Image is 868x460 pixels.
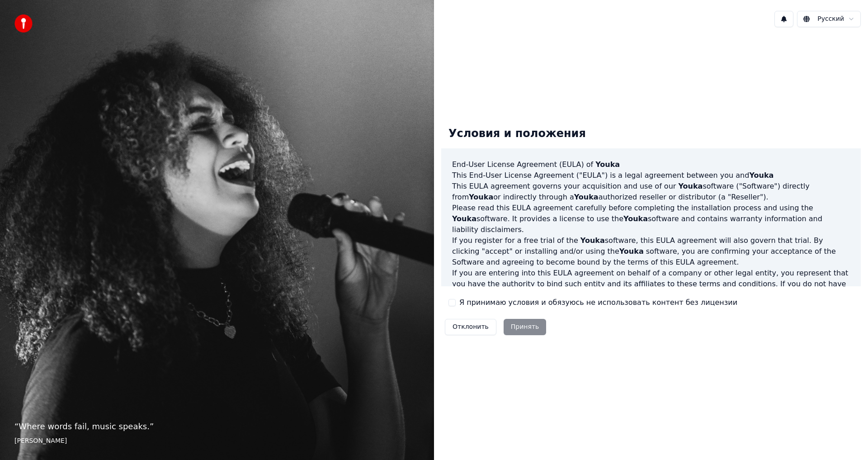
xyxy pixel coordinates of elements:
[14,14,33,33] img: youka
[14,436,420,446] footer: [PERSON_NAME]
[452,214,476,223] span: Youka
[574,193,599,201] span: Youka
[580,236,605,245] span: Youka
[595,160,620,169] span: Youka
[623,214,648,223] span: Youka
[445,319,496,335] button: Отклонить
[459,297,737,308] label: Я принимаю условия и обязуюсь не использовать контент без лицензии
[749,171,774,180] span: Youka
[441,119,593,148] div: Условия и положения
[452,268,850,311] p: If you are entering into this EULA agreement on behalf of a company or other legal entity, you re...
[452,203,850,235] p: Please read this EULA agreement carefully before completing the installation process and using th...
[452,235,850,268] p: If you register for a free trial of the software, this EULA agreement will also govern that trial...
[678,182,703,190] span: Youka
[469,193,493,201] span: Youka
[619,247,644,256] span: Youka
[452,170,850,181] p: This End-User License Agreement ("EULA") is a legal agreement between you and
[14,420,420,433] p: “ Where words fail, music speaks. ”
[452,159,850,170] h3: End-User License Agreement (EULA) of
[452,181,850,203] p: This EULA agreement governs your acquisition and use of our software ("Software") directly from o...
